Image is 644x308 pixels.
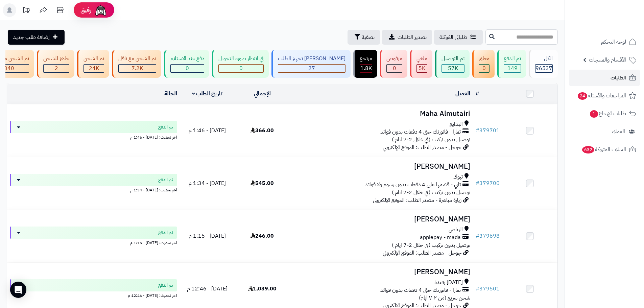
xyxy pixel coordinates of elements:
a: دفع عند الاستلام 0 [163,50,211,78]
a: العميل [455,90,470,98]
a: # [476,90,479,98]
div: الكل [535,55,553,63]
span: السلات المتروكة [581,145,626,154]
div: 149 [504,65,521,72]
div: مرفوض [386,55,402,63]
div: تم الشحن [84,55,104,63]
a: تم الشحن 24K [76,50,111,78]
span: 0 [393,64,396,72]
span: العملاء [612,127,625,136]
span: تصفية [362,33,375,41]
span: تبوك [453,173,463,181]
span: الرياض [449,226,463,234]
a: ملغي 5K [409,50,434,78]
a: تم الشحن مع ناقل 7.2K [111,50,163,78]
div: تم التوصيل [442,55,464,63]
span: 24 [577,92,588,100]
div: 2 [44,65,69,72]
span: زيارة مباشرة - مصدر الطلب: الموقع الإلكتروني [373,196,461,204]
span: # [476,126,479,135]
div: 0 [479,65,489,72]
div: ملغي [416,55,427,63]
div: 24019 [84,65,104,72]
div: 4997 [417,65,427,72]
span: # [476,179,479,187]
a: تاريخ الطلب [192,90,223,98]
span: 632 [582,146,595,153]
span: 0 [482,64,486,72]
div: Open Intercom Messenger [10,282,26,298]
span: تم الدفع [158,282,173,289]
span: 5K [419,64,425,72]
div: اخر تحديث: [DATE] - 1:46 م [10,133,177,140]
span: 340 [4,64,14,72]
button: تصفية [348,30,380,45]
span: تمارا - فاتورتك حتى 4 دفعات بدون فوائد [380,128,461,136]
div: معلق [479,55,490,63]
span: البدايع [450,120,463,128]
a: مرتجع 1.8K [352,50,379,78]
img: ai-face.png [94,3,108,17]
span: 545.00 [251,179,274,187]
div: [PERSON_NAME] تجهيز الطلب [278,55,345,63]
div: 57046 [442,65,464,72]
span: تمارا - فاتورتك حتى 4 دفعات بدون فوائد [380,286,461,294]
div: اخر تحديث: [DATE] - 1:34 م [10,186,177,193]
div: 1844 [360,65,372,72]
div: جاهز للشحن [43,55,69,63]
div: 7222 [119,65,156,72]
a: تصدير الطلبات [382,30,432,45]
span: جوجل - مصدر الطلب: الموقع الإلكتروني [383,249,461,257]
span: 24K [89,64,99,72]
h3: Maha Almutairi [292,110,470,118]
a: السلات المتروكة632 [569,141,640,158]
span: لوحة التحكم [601,37,626,47]
span: # [476,232,479,240]
span: [DATE] - 1:15 م [189,232,226,240]
span: المراجعات والأسئلة [577,91,626,100]
span: توصيل بدون تركيب (في خلال 2-7 ايام ) [392,241,470,249]
a: تم التوصيل 57K [434,50,471,78]
span: 1 [590,110,598,118]
span: 246.00 [251,232,274,240]
div: تم الدفع [504,55,521,63]
h3: [PERSON_NAME] [292,215,470,223]
span: الأقسام والمنتجات [589,55,626,65]
div: 0 [219,65,263,72]
a: [PERSON_NAME] تجهيز الطلب 27 [270,50,352,78]
a: المراجعات والأسئلة24 [569,88,640,104]
a: تم الدفع 149 [496,50,527,78]
a: لوحة التحكم [569,34,640,50]
span: توصيل بدون تركيب (في خلال 2-7 ايام ) [392,188,470,196]
a: طلباتي المُوكلة [434,30,483,45]
span: تابي - قسّمها على 4 دفعات بدون رسوم ولا فوائد [365,181,461,189]
h3: [PERSON_NAME] [292,163,470,170]
a: تحديثات المنصة [18,3,35,19]
div: دفع عند الاستلام [170,55,204,63]
span: [DATE] رفيدة [434,279,463,286]
span: # [476,285,479,293]
a: جاهز للشحن 2 [35,50,76,78]
a: #379698 [476,232,500,240]
a: طلبات الإرجاع1 [569,105,640,122]
a: العملاء [569,123,640,140]
a: الإجمالي [254,90,271,98]
div: 0 [387,65,402,72]
div: مرتجع [360,55,372,63]
a: مرفوض 0 [379,50,409,78]
span: الطلبات [611,73,626,82]
h3: [PERSON_NAME] [292,268,470,276]
a: #379700 [476,179,500,187]
span: شحن سريع (من ٢-٧ ايام) [419,294,470,302]
span: [DATE] - 1:46 م [189,126,226,135]
span: 366.00 [251,126,274,135]
a: معلق 0 [471,50,496,78]
span: طلبات الإرجاع [589,109,626,118]
span: طلباتي المُوكلة [439,33,467,41]
span: applepay - mada [420,234,461,241]
span: 96537 [535,64,552,72]
div: 27 [278,65,345,72]
span: إضافة طلب جديد [13,33,50,41]
div: 0 [171,65,204,72]
span: 1,039.00 [248,285,277,293]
